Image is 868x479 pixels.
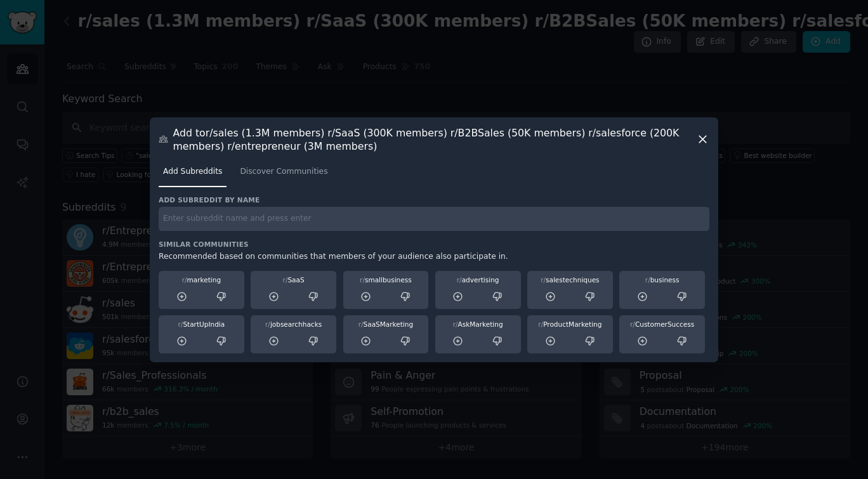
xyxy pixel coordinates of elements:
[624,275,700,284] div: business
[235,162,332,188] a: Discover Communities
[541,276,546,284] span: r/
[532,320,608,329] div: ProductMarketing
[255,275,332,284] div: SaaS
[159,195,709,204] h3: Add subreddit by name
[163,275,240,284] div: marketing
[532,275,608,284] div: salestechniques
[163,320,240,329] div: StartUpIndia
[163,166,222,178] span: Add Subreddits
[159,207,709,232] input: Enter subreddit name and press enter
[457,276,462,284] span: r/
[630,320,635,328] span: r/
[348,275,424,284] div: smallbusiness
[348,320,424,329] div: SaaSMarketing
[240,166,327,178] span: Discover Communities
[440,320,516,329] div: AskMarketing
[453,320,458,328] span: r/
[358,320,364,328] span: r/
[645,276,650,284] span: r/
[265,320,270,328] span: r/
[159,240,709,249] h3: Similar Communities
[624,320,700,329] div: CustomerSuccess
[173,126,696,153] h3: Add to r/sales (1.3M members) r/SaaS (300K members) r/B2BSales (50K members) r/salesforce (200K m...
[182,276,187,284] span: r/
[440,275,516,284] div: advertising
[178,320,183,328] span: r/
[159,162,227,188] a: Add Subreddits
[255,320,332,329] div: jobsearchhacks
[283,276,288,284] span: r/
[538,320,543,328] span: r/
[159,251,709,263] div: Recommended based on communities that members of your audience also participate in.
[360,276,365,284] span: r/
